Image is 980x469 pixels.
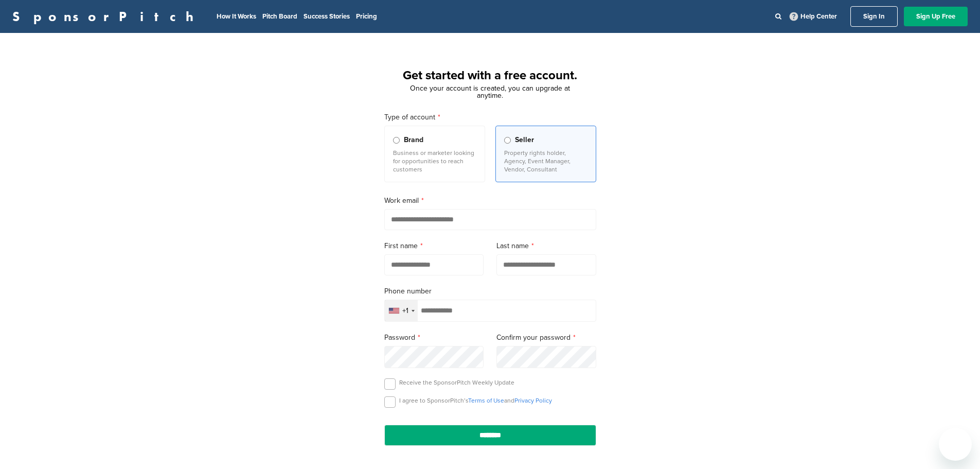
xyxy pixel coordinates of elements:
[393,137,400,144] input: Brand Business or marketer looking for opportunities to reach customers
[356,12,377,21] a: Pricing
[304,12,350,21] a: Success Stories
[904,7,968,26] a: Sign Up Free
[262,12,297,21] a: Pitch Board
[402,307,408,315] div: +1
[514,397,552,404] a: Privacy Policy
[384,112,596,123] label: Type of account
[850,6,898,27] a: Sign In
[496,332,596,343] label: Confirm your password
[399,396,552,405] p: I agree to SponsorPitch’s and
[404,134,423,146] span: Brand
[384,195,596,206] label: Work email
[399,378,514,387] p: Receive the SponsorPitch Weekly Update
[12,10,200,23] a: SponsorPitch
[939,428,972,461] iframe: Button to launch messaging window
[788,10,839,23] a: Help Center
[504,149,587,173] p: Property rights holder, Agency, Event Manager, Vendor, Consultant
[515,134,534,146] span: Seller
[384,240,484,252] label: First name
[496,240,596,252] label: Last name
[384,332,484,343] label: Password
[393,149,476,173] p: Business or marketer looking for opportunities to reach customers
[468,397,504,404] a: Terms of Use
[217,12,256,21] a: How It Works
[384,286,596,297] label: Phone number
[372,66,609,85] h1: Get started with a free account.
[410,84,570,100] span: Once your account is created, you can upgrade at anytime.
[385,300,418,321] div: Selected country
[504,137,511,144] input: Seller Property rights holder, Agency, Event Manager, Vendor, Consultant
